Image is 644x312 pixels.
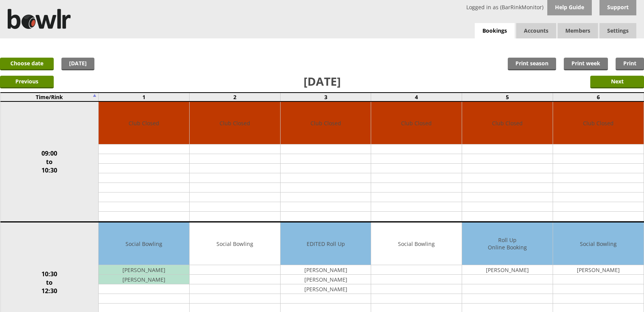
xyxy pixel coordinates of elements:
[599,23,636,38] span: Settings
[99,93,190,101] td: 1
[281,284,371,294] td: [PERSON_NAME]
[0,93,99,101] td: Time/Rink
[190,102,280,144] td: Club Closed
[371,222,462,265] td: Social Bowling
[281,275,371,284] td: [PERSON_NAME]
[190,93,281,101] td: 2
[99,265,189,275] td: [PERSON_NAME]
[462,222,553,265] td: Roll Up Online Booking
[281,102,371,144] td: Club Closed
[281,222,371,265] td: EDITED Roll Up
[553,222,644,265] td: Social Bowling
[281,265,371,275] td: [PERSON_NAME]
[462,265,553,275] td: [PERSON_NAME]
[280,93,371,101] td: 3
[99,275,189,284] td: [PERSON_NAME]
[564,58,608,70] a: Print week
[516,23,556,38] span: Accounts
[553,93,644,101] td: 6
[61,58,94,70] a: [DATE]
[462,93,553,101] td: 5
[590,76,644,88] input: Next
[558,23,598,38] span: Members
[462,102,553,144] td: Club Closed
[616,58,644,70] a: Print
[190,222,280,265] td: Social Bowling
[99,222,189,265] td: Social Bowling
[371,102,462,144] td: Club Closed
[553,265,644,275] td: [PERSON_NAME]
[0,101,99,222] td: 09:00 to 10:30
[475,23,515,39] a: Bookings
[99,102,189,144] td: Club Closed
[508,58,556,70] a: Print season
[553,102,644,144] td: Club Closed
[371,93,462,101] td: 4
